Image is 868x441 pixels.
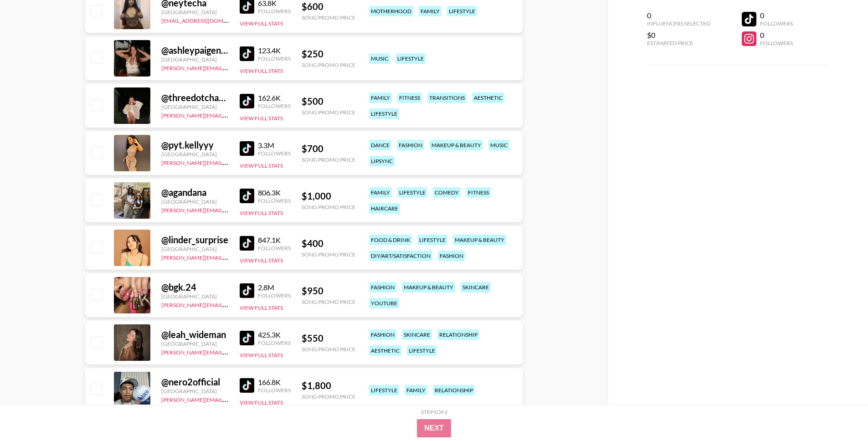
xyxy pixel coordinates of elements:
[258,8,291,15] div: Followers
[369,156,395,166] div: lipsync
[240,378,254,393] img: TikTok
[369,53,390,64] div: music
[258,378,291,387] div: 166.8K
[461,282,491,292] div: skincare
[161,246,229,252] div: [GEOGRAPHIC_DATA]
[258,197,291,204] div: Followers
[433,385,475,395] div: relationship
[369,329,396,340] div: fashion
[453,235,506,245] div: makeup & beauty
[240,210,283,216] button: View Full Stats
[302,1,355,12] div: $ 600
[258,150,291,157] div: Followers
[258,245,291,251] div: Followers
[369,385,399,395] div: lifestyle
[161,376,229,388] div: @ nero2official
[369,282,396,292] div: fashion
[302,298,355,305] div: Song Promo Price
[240,236,254,251] img: TikTok
[417,419,451,437] button: Next
[240,283,254,298] img: TikTok
[302,333,355,344] div: $ 550
[258,330,291,339] div: 425.3K
[402,329,432,340] div: skincare
[258,387,291,394] div: Followers
[369,140,391,150] div: dance
[240,162,283,169] button: View Full Stats
[240,189,254,203] img: TikTok
[302,204,355,210] div: Song Promo Price
[258,339,291,346] div: Followers
[240,352,283,359] button: View Full Stats
[302,393,355,400] div: Song Promo Price
[161,110,383,119] a: [PERSON_NAME][EMAIL_ADDRESS][PERSON_NAME][PERSON_NAME][DOMAIN_NAME]
[647,11,710,20] div: 0
[161,234,229,246] div: @ linder_surprise
[433,187,461,198] div: comedy
[302,190,355,202] div: $ 1,000
[302,285,355,297] div: $ 950
[369,203,400,214] div: haircare
[760,40,793,46] div: Followers
[258,292,291,299] div: Followers
[240,115,283,122] button: View Full Stats
[161,92,229,103] div: @ threedotchanell
[369,298,399,308] div: youtube
[240,304,283,311] button: View Full Stats
[427,92,467,103] div: transitions
[161,56,229,63] div: [GEOGRAPHIC_DATA]
[240,67,283,74] button: View Full Stats
[369,108,399,119] div: lifestyle
[161,395,296,403] a: [PERSON_NAME][EMAIL_ADDRESS][DOMAIN_NAME]
[161,103,229,110] div: [GEOGRAPHIC_DATA]
[258,283,291,292] div: 2.8M
[438,251,465,261] div: fashion
[302,346,355,353] div: Song Promo Price
[421,409,447,415] div: Step 1 of 2
[302,48,355,60] div: $ 250
[647,31,710,40] div: $0
[258,141,291,150] div: 3.3M
[161,198,229,205] div: [GEOGRAPHIC_DATA]
[161,293,229,300] div: [GEOGRAPHIC_DATA]
[407,345,437,356] div: lifestyle
[369,6,413,16] div: motherhood
[822,395,857,430] iframe: Drift Widget Chat Controller
[647,40,710,46] div: Estimated Price
[161,15,253,24] a: [EMAIL_ADDRESS][DOMAIN_NAME]
[161,205,296,214] a: [PERSON_NAME][EMAIL_ADDRESS][DOMAIN_NAME]
[240,399,283,406] button: View Full Stats
[240,46,254,61] img: TikTok
[258,93,291,103] div: 162.6K
[240,94,254,108] img: TikTok
[647,20,710,27] div: Influencers Selected
[302,238,355,249] div: $ 400
[760,11,793,20] div: 0
[258,55,291,62] div: Followers
[240,141,254,156] img: TikTok
[258,103,291,109] div: Followers
[395,53,426,64] div: lifestyle
[161,300,296,308] a: [PERSON_NAME][EMAIL_ADDRESS][DOMAIN_NAME]
[161,139,229,151] div: @ pyt.kellyyy
[369,251,432,261] div: diy/art/satisfaction
[240,20,283,27] button: View Full Stats
[161,158,296,166] a: [PERSON_NAME][EMAIL_ADDRESS][DOMAIN_NAME]
[161,187,229,198] div: @ agandana
[240,331,254,345] img: TikTok
[161,151,229,158] div: [GEOGRAPHIC_DATA]
[419,6,442,16] div: family
[302,143,355,154] div: $ 700
[302,109,355,116] div: Song Promo Price
[402,282,455,292] div: makeup & beauty
[397,140,424,150] div: fashion
[258,46,291,55] div: 123.4K
[161,63,296,72] a: [PERSON_NAME][EMAIL_ADDRESS][DOMAIN_NAME]
[161,388,229,395] div: [GEOGRAPHIC_DATA]
[161,340,229,347] div: [GEOGRAPHIC_DATA]
[369,235,412,245] div: food & drink
[397,187,427,198] div: lifestyle
[466,187,491,198] div: fitness
[369,187,392,198] div: family
[161,329,229,340] div: @ leah_wideman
